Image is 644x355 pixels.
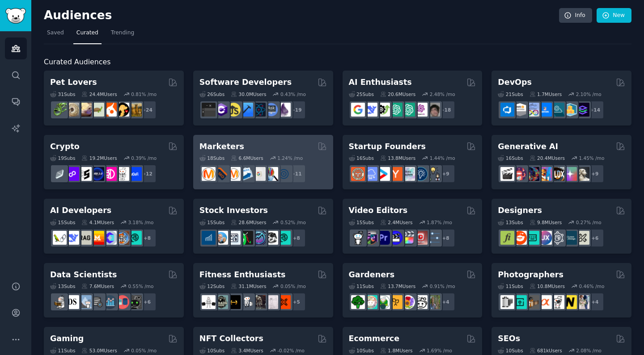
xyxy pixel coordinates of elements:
div: 11 Sub s [50,347,75,354]
img: starryai [563,167,577,181]
h2: Generative AI [498,141,558,152]
span: Saved [47,29,64,37]
div: + 18 [436,100,455,119]
img: typography [500,231,514,245]
div: 0.81 % /mo [131,91,157,97]
img: software [202,103,216,117]
img: data [128,295,142,309]
img: reactnative [252,103,266,117]
div: 20.6M Users [380,91,415,97]
img: DeepSeek [364,103,377,117]
div: 4.1M Users [81,219,114,226]
div: 28.6M Users [231,219,266,226]
div: 1.7M Users [530,91,562,97]
img: turtle [90,103,104,117]
div: 26 Sub s [199,91,225,97]
div: 13 Sub s [498,219,523,226]
div: 0.55 % /mo [128,283,154,289]
img: ycombinator [389,167,402,181]
h2: NFT Collectors [199,333,263,344]
img: analog [500,295,514,309]
div: 9.8M Users [530,219,562,226]
img: googleads [252,167,266,181]
img: MarketingResearch [264,167,278,181]
img: AnalogCommunity [525,295,539,309]
img: growmybusiness [426,167,440,181]
img: learndesign [563,231,577,245]
div: 15 Sub s [50,219,75,226]
div: 0.52 % /mo [280,219,306,226]
div: 1.87 % /mo [427,219,452,226]
img: cockatiel [103,103,117,117]
div: + 4 [585,292,604,311]
img: workout [227,295,241,309]
img: PetAdvice [115,103,129,117]
div: 1.44 % /mo [430,155,455,161]
img: ValueInvesting [214,231,228,245]
h2: Stock Investors [199,205,268,216]
div: 0.46 % /mo [579,283,604,289]
div: + 5 [287,292,306,311]
img: statistics [78,295,92,309]
div: 10.8M Users [530,283,565,289]
img: succulents [364,295,377,309]
img: GoogleGeminiAI [351,103,365,117]
img: Forex [227,231,241,245]
img: Youtubevideo [414,231,428,245]
div: 25 Sub s [349,91,374,97]
img: OpenAIDev [414,103,428,117]
img: DevOpsLinks [538,103,552,117]
div: 13 Sub s [50,283,75,289]
h2: DevOps [498,77,532,88]
img: logodesign [513,231,527,245]
div: 15 Sub s [349,219,374,226]
img: Trading [239,231,253,245]
img: WeddingPhotography [576,295,589,309]
img: analytics [103,295,117,309]
img: vegetablegardening [351,295,365,309]
img: aivideo [500,167,514,181]
img: UI_Design [525,231,539,245]
div: + 19 [287,100,306,119]
h2: Startup Founders [349,141,426,152]
div: 3.18 % /mo [128,219,154,226]
img: AskMarketing [227,167,241,181]
img: UX_Design [576,231,589,245]
img: bigseo [214,167,228,181]
div: + 8 [138,229,157,247]
div: 11 Sub s [349,283,374,289]
img: UXDesign [538,231,552,245]
img: dataengineering [90,295,104,309]
div: 12 Sub s [199,283,225,289]
img: dogbreed [128,103,142,117]
h2: Crypto [50,141,80,152]
div: 53.0M Users [81,347,117,354]
div: 0.05 % /mo [280,283,306,289]
div: 31 Sub s [50,91,75,97]
div: 2.48 % /mo [430,91,455,97]
img: Entrepreneurship [414,167,428,181]
img: sdforall [538,167,552,181]
div: + 14 [585,100,604,119]
div: 2.08 % /mo [576,347,602,354]
img: CryptoNews [115,167,129,181]
img: ethstaker [78,167,92,181]
div: 30.0M Users [231,91,266,97]
img: AItoolsCatalog [376,103,390,117]
h2: SEOs [498,333,520,344]
div: 2.10 % /mo [576,91,602,97]
div: 20.4M Users [530,155,565,161]
img: elixir [277,103,291,117]
img: Nikon [563,295,577,309]
img: DeepSeek [65,231,79,245]
div: 21 Sub s [498,91,523,97]
h2: Data Scientists [50,269,117,280]
img: ArtificalIntelligence [426,103,440,117]
img: platformengineering [551,103,564,117]
img: AskComputerScience [264,103,278,117]
div: + 6 [138,292,157,311]
h2: Designers [498,205,542,216]
img: indiehackers [401,167,415,181]
img: web3 [90,167,104,181]
div: 11 Sub s [498,283,523,289]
